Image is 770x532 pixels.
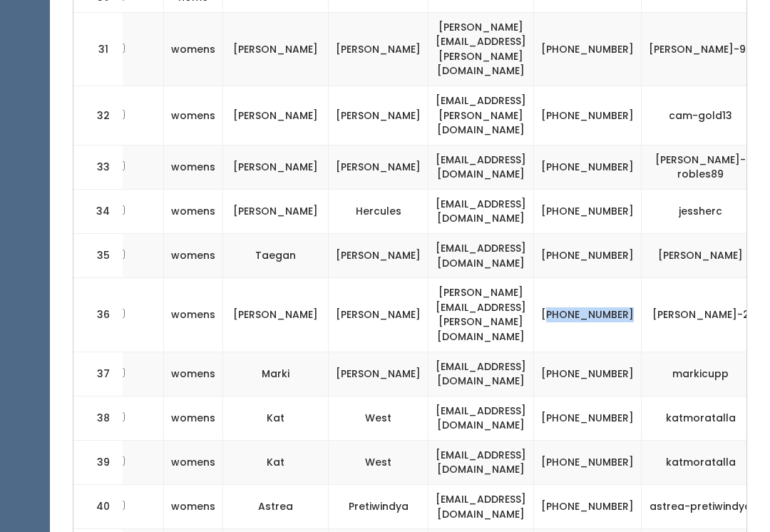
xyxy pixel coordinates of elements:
td: [PHONE_NUMBER] [534,87,642,146]
td: [PHONE_NUMBER] [534,235,642,279]
td: [PHONE_NUMBER] [534,13,642,86]
td: 37 [73,352,123,397]
td: Astrea [223,486,329,530]
td: [PERSON_NAME] [223,279,329,352]
td: Kat [223,397,329,441]
td: womens [164,279,223,352]
td: [PERSON_NAME]-robles89 [642,145,770,190]
td: [PERSON_NAME][EMAIL_ADDRESS][PERSON_NAME][DOMAIN_NAME] [428,13,534,86]
td: womens [164,190,223,234]
td: Pretiwindya [329,486,428,530]
td: [PERSON_NAME] [223,13,329,86]
td: [PERSON_NAME] [329,145,428,190]
td: [PERSON_NAME] [223,87,329,146]
td: Marki [223,352,329,397]
td: 39 [73,441,123,485]
td: [EMAIL_ADDRESS][DOMAIN_NAME] [428,190,534,234]
td: womens [164,352,223,397]
td: astrea-pretiwindya [642,486,770,530]
td: womens [164,397,223,441]
td: [EMAIL_ADDRESS][DOMAIN_NAME] [428,235,534,279]
td: [PERSON_NAME] [223,145,329,190]
td: [EMAIL_ADDRESS][PERSON_NAME][DOMAIN_NAME] [428,87,534,146]
td: [PHONE_NUMBER] [534,486,642,530]
td: [EMAIL_ADDRESS][DOMAIN_NAME] [428,352,534,397]
td: katmoratalla [642,441,770,485]
td: 34 [73,190,123,234]
td: [PHONE_NUMBER] [534,352,642,397]
td: womens [164,13,223,86]
td: [EMAIL_ADDRESS][DOMAIN_NAME] [428,486,534,530]
td: [PERSON_NAME] [329,87,428,146]
td: womens [164,87,223,146]
td: [PERSON_NAME] [329,235,428,279]
td: [PHONE_NUMBER] [534,397,642,441]
td: cam-gold13 [642,87,770,146]
td: [PERSON_NAME] [329,352,428,397]
td: markicupp [642,352,770,397]
td: [PHONE_NUMBER] [534,145,642,190]
td: katmoratalla [642,397,770,441]
td: womens [164,235,223,279]
td: [PERSON_NAME] [223,190,329,234]
td: 31 [73,13,123,86]
td: [PERSON_NAME] [642,235,770,279]
td: [PERSON_NAME] [329,279,428,352]
td: jessherc [642,190,770,234]
td: womens [164,441,223,485]
td: [PERSON_NAME] [329,13,428,86]
td: 35 [73,235,123,279]
td: 40 [73,486,123,530]
td: Taegan [223,235,329,279]
td: [PERSON_NAME]-96 [642,13,770,86]
td: womens [164,145,223,190]
td: [PHONE_NUMBER] [534,190,642,234]
td: 38 [73,397,123,441]
td: 33 [73,145,123,190]
td: [PERSON_NAME][EMAIL_ADDRESS][PERSON_NAME][DOMAIN_NAME] [428,279,534,352]
td: West [329,397,428,441]
td: Kat [223,441,329,485]
td: West [329,441,428,485]
td: [PHONE_NUMBER] [534,279,642,352]
td: Hercules [329,190,428,234]
td: 32 [73,87,123,146]
td: [EMAIL_ADDRESS][DOMAIN_NAME] [428,441,534,485]
td: 36 [73,279,123,352]
td: [PERSON_NAME]-2 [642,279,770,352]
td: womens [164,486,223,530]
td: [PHONE_NUMBER] [534,441,642,485]
td: [EMAIL_ADDRESS][DOMAIN_NAME] [428,145,534,190]
td: [EMAIL_ADDRESS][DOMAIN_NAME] [428,397,534,441]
